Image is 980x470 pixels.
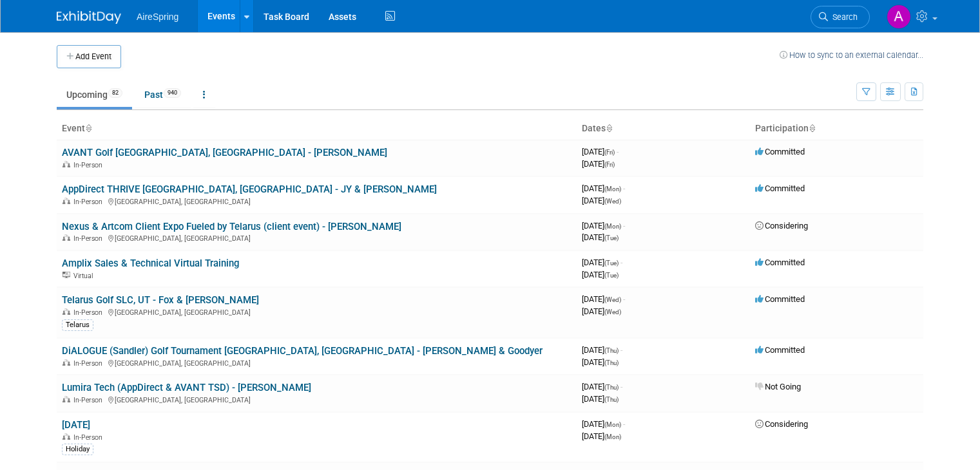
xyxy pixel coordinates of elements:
[604,198,621,205] span: (Wed)
[582,183,625,193] span: [DATE]
[62,232,572,243] div: [GEOGRAPHIC_DATA], [GEOGRAPHIC_DATA]
[73,272,97,280] span: Virtual
[57,11,121,24] img: ExhibitDay
[135,82,191,107] a: Past940
[582,382,622,391] span: [DATE]
[582,221,625,230] span: [DATE]
[604,149,615,156] span: (Fri)
[604,296,621,303] span: (Wed)
[617,147,619,156] span: -
[62,306,572,317] div: [GEOGRAPHIC_DATA], [GEOGRAPHIC_DATA]
[755,382,801,391] span: Not Going
[755,294,805,304] span: Committed
[137,12,178,22] span: AireSpring
[62,419,90,431] a: [DATE]
[604,185,621,193] span: (Mon)
[73,308,106,317] span: In-Person
[604,234,619,241] span: (Tue)
[750,118,923,140] th: Participation
[623,294,625,304] span: -
[582,196,621,205] span: [DATE]
[620,382,622,391] span: -
[62,444,93,455] div: Holiday
[582,394,619,404] span: [DATE]
[582,419,625,429] span: [DATE]
[809,123,815,133] a: Sort by Participation Type
[755,147,805,156] span: Committed
[582,232,619,242] span: [DATE]
[755,419,808,429] span: Considering
[85,123,91,133] a: Sort by Event Name
[582,357,619,367] span: [DATE]
[582,306,621,316] span: [DATE]
[62,258,239,269] a: Amplix Sales & Technical Virtual Training
[755,183,805,193] span: Committed
[62,234,70,241] img: In-Person Event
[604,359,619,366] span: (Thu)
[62,382,311,393] a: Lumira Tech (AppDirect & AVANT TSD) - [PERSON_NAME]
[73,396,106,404] span: In-Person
[582,147,619,156] span: [DATE]
[62,294,259,306] a: Telarus Golf SLC, UT - Fox & [PERSON_NAME]
[73,161,106,169] span: In-Person
[62,308,70,315] img: In-Person Event
[582,294,625,304] span: [DATE]
[62,357,572,368] div: [GEOGRAPHIC_DATA], [GEOGRAPHIC_DATA]
[57,45,121,68] button: Add Event
[108,88,122,98] span: 82
[582,258,622,267] span: [DATE]
[62,394,572,404] div: [GEOGRAPHIC_DATA], [GEOGRAPHIC_DATA]
[62,359,70,366] img: In-Person Event
[604,396,619,403] span: (Thu)
[604,272,619,279] span: (Tue)
[623,419,625,429] span: -
[57,82,132,107] a: Upcoming82
[62,345,543,357] a: DiALOGUE (Sandler) Golf Tournament [GEOGRAPHIC_DATA], [GEOGRAPHIC_DATA] - [PERSON_NAME] & Goodyer
[606,123,612,133] a: Sort by Start Date
[780,50,923,60] a: How to sync to an external calendar...
[582,270,619,279] span: [DATE]
[62,196,572,206] div: [GEOGRAPHIC_DATA], [GEOGRAPHIC_DATA]
[620,345,622,355] span: -
[62,198,70,204] img: In-Person Event
[623,183,625,193] span: -
[62,396,70,402] img: In-Person Event
[604,384,619,391] span: (Thu)
[62,183,437,195] a: AppDirect THRIVE [GEOGRAPHIC_DATA], [GEOGRAPHIC_DATA] - JY & [PERSON_NAME]
[620,258,622,267] span: -
[577,118,750,140] th: Dates
[755,258,805,267] span: Committed
[582,159,615,169] span: [DATE]
[755,221,808,230] span: Considering
[73,359,106,368] span: In-Person
[73,234,106,243] span: In-Person
[62,319,93,331] div: Telarus
[604,259,619,267] span: (Tue)
[604,308,621,315] span: (Wed)
[73,198,106,206] span: In-Person
[73,433,106,442] span: In-Person
[828,12,858,22] span: Search
[62,147,387,158] a: AVANT Golf [GEOGRAPHIC_DATA], [GEOGRAPHIC_DATA] - [PERSON_NAME]
[582,345,622,355] span: [DATE]
[755,345,805,355] span: Committed
[887,5,911,29] img: Angie Handal
[62,221,401,232] a: Nexus & Artcom Client Expo Fueled by Telarus (client event) - [PERSON_NAME]
[604,433,621,440] span: (Mon)
[811,6,870,28] a: Search
[62,433,70,440] img: In-Person Event
[582,431,621,441] span: [DATE]
[604,421,621,428] span: (Mon)
[164,88,181,98] span: 940
[62,272,70,278] img: Virtual Event
[623,221,625,230] span: -
[62,161,70,167] img: In-Person Event
[604,161,615,168] span: (Fri)
[604,223,621,230] span: (Mon)
[57,118,577,140] th: Event
[604,347,619,354] span: (Thu)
